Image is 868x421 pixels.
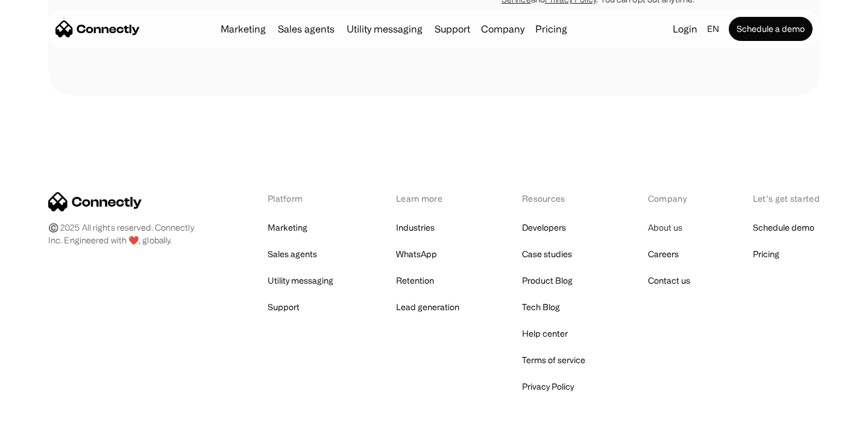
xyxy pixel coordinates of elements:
[268,192,333,205] div: Platform
[522,378,574,395] a: Privacy Policy
[396,219,435,236] a: Industries
[522,352,585,369] a: Terms of service
[729,17,813,41] a: Schedule a demo
[522,325,568,342] a: Help center
[522,299,560,316] a: Tech Blog
[648,272,690,289] a: Contact us
[648,246,679,263] a: Careers
[753,246,779,263] a: Pricing
[668,20,702,37] a: Login
[24,400,72,417] ul: Language list
[753,219,814,236] a: Schedule demo
[342,24,427,34] a: Utility messaging
[12,399,72,417] aside: Language selected: English
[396,192,459,205] div: Learn more
[396,272,434,289] a: Retention
[522,272,573,289] a: Product Blog
[648,219,682,236] a: About us
[648,192,690,205] div: Company
[522,192,585,205] div: Resources
[268,246,317,263] a: Sales agents
[522,219,566,236] a: Developers
[55,20,140,38] a: home
[477,20,528,37] div: Company
[268,272,333,289] a: Utility messaging
[753,192,820,205] div: Let’s get started
[707,20,719,37] div: en
[530,24,572,34] a: Pricing
[396,246,437,263] a: WhatsApp
[702,20,726,37] div: en
[430,24,475,34] a: Support
[268,219,307,236] a: Marketing
[216,24,271,34] a: Marketing
[273,24,339,34] a: Sales agents
[522,246,572,263] a: Case studies
[396,299,459,316] a: Lead generation
[268,299,300,316] a: Support
[481,20,524,37] div: Company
